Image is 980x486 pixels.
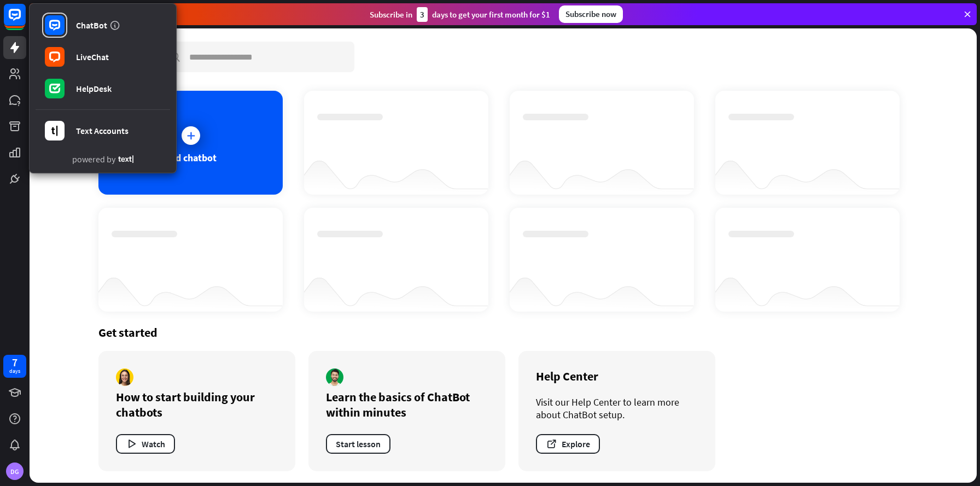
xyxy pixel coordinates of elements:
button: Watch [116,434,175,454]
div: Learn the basics of ChatBot within minutes [326,389,488,420]
div: How to start building your chatbots [116,389,278,420]
button: Start lesson [326,434,390,454]
div: Subscribe now [559,5,623,23]
img: author [116,368,133,386]
img: author [326,368,343,386]
div: DG [6,462,24,480]
div: Help Center [536,368,698,384]
button: Open LiveChat chat widget [9,4,42,37]
div: Visit our Help Center to learn more about ChatBot setup. [536,396,698,421]
div: Subscribe in days to get your first month for $1 [370,7,550,22]
div: Get started [98,325,908,340]
button: Explore [536,434,600,454]
div: 7 [12,358,17,367]
a: 7 days [3,355,26,378]
div: Add chatbot [165,151,217,164]
div: 3 [417,7,428,22]
div: days [9,367,20,375]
